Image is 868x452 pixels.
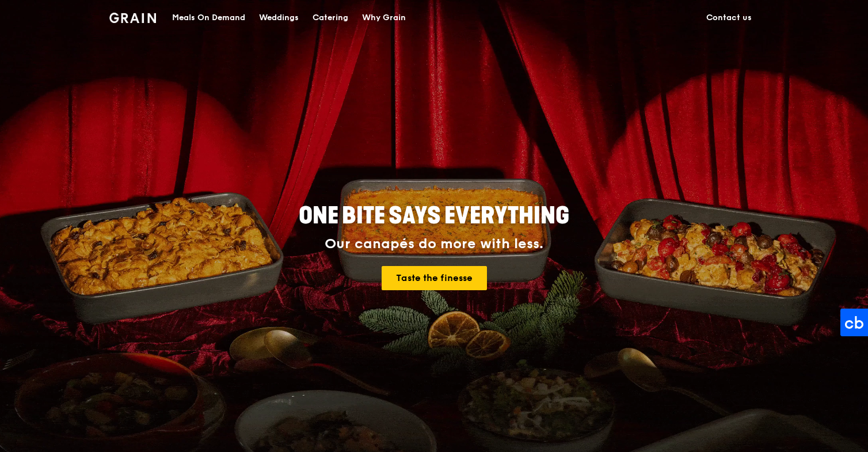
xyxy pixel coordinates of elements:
[313,1,348,35] div: Catering
[227,236,641,252] div: Our canapés do more with less.
[172,1,245,35] div: Meals On Demand
[299,202,569,230] span: ONE BITE SAYS EVERYTHING
[259,1,299,35] div: Weddings
[382,266,487,290] a: Taste the finesse
[362,1,406,35] div: Why Grain
[109,13,156,23] img: Grain
[252,1,306,35] a: Weddings
[355,1,413,35] a: Why Grain
[699,1,759,35] a: Contact us
[306,1,355,35] a: Catering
